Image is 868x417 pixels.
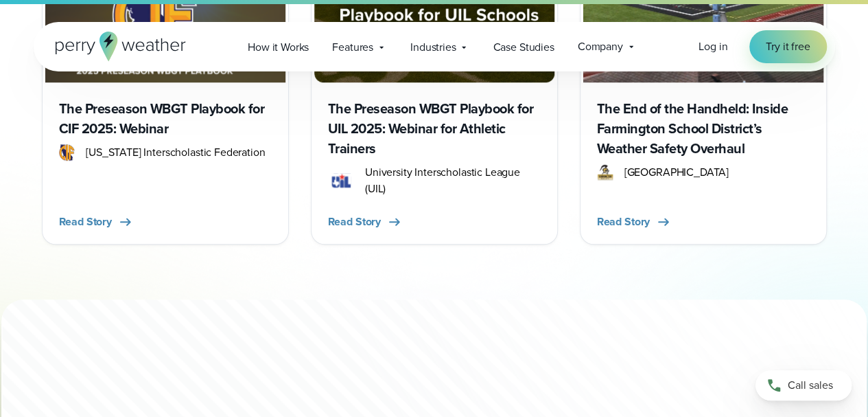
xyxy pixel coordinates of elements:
[755,370,852,401] a: Call sales
[248,39,309,56] span: How it Works
[59,214,112,230] span: Read Story
[597,99,810,159] h3: The End of the Handheld: Inside Farmington School District’s Weather Safety Overhaul
[328,172,354,189] img: UIL.svg
[493,39,554,56] span: Case Studies
[699,38,727,55] a: Log in
[788,377,833,394] span: Call sales
[624,164,729,181] span: [GEOGRAPHIC_DATA]
[410,39,456,56] span: Industries
[328,214,403,230] button: Read Story
[749,30,826,63] a: Try it free
[59,214,134,230] button: Read Story
[365,164,541,197] span: University Interscholastic League (UIL)
[59,99,272,139] h3: The Preseason WBGT Playbook for CIF 2025: Webinar
[328,214,381,230] span: Read Story
[766,38,810,55] span: Try it free
[597,214,650,230] span: Read Story
[332,39,373,56] span: Features
[597,214,672,230] button: Read Story
[236,33,320,61] a: How it Works
[328,99,541,159] h3: The Preseason WBGT Playbook for UIL 2025: Webinar for Athletic Trainers
[578,38,623,55] span: Company
[699,38,727,54] span: Log in
[597,164,613,181] img: Farmington R7
[86,144,265,161] span: [US_STATE] Interscholastic Federation
[481,33,565,61] a: Case Studies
